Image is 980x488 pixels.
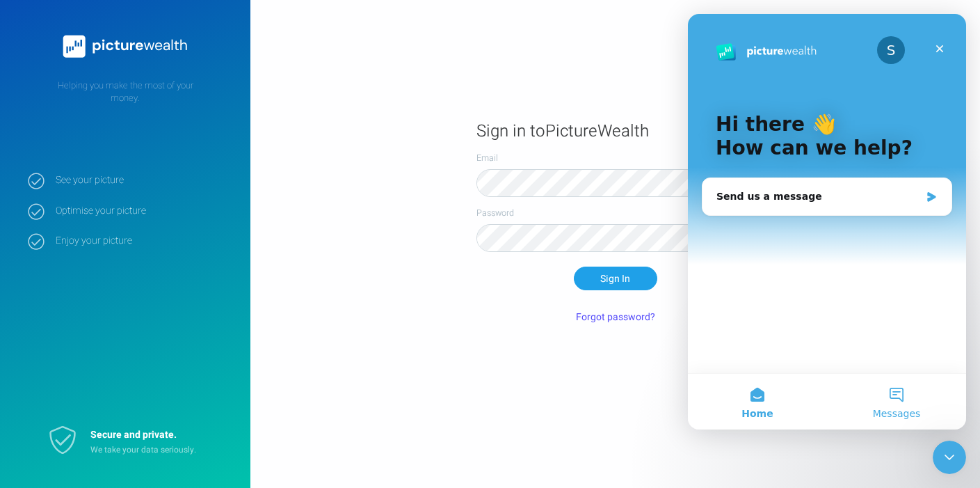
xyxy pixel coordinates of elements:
img: PictureWealth [56,28,195,65]
p: Helping you make the most of your money. [28,79,223,104]
strong: Secure and private. [90,427,177,442]
iframe: Intercom live chat [688,14,966,430]
strong: See your picture [56,174,230,187]
strong: Enjoy your picture [56,235,230,247]
p: We take your data seriously. [90,444,216,456]
button: Forgot password? [567,305,663,329]
button: Sign In [574,267,657,290]
label: Email [476,152,755,164]
strong: Optimise your picture [56,205,230,217]
label: Password [476,207,755,219]
iframe: Intercom live chat [933,441,966,474]
h1: Sign in to PictureWealth [476,120,755,142]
